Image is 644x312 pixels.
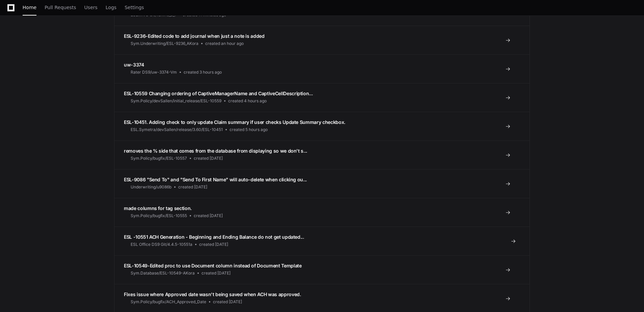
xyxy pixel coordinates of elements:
[131,70,177,75] span: Rater DS9/uw-3374-Vm
[114,83,530,112] a: ESL-10559 Changing ordering of CaptiveManagerName and CaptiveCellDescription...Sym.Policy/devSall...
[124,62,144,68] span: uw-3374
[178,184,207,190] span: created [DATE]
[114,112,530,140] a: ESL-10451. Adding check to only update Claim summary if user checks Update Summary checkbox.ESL.S...
[131,127,223,132] span: ESL.Symetra/devSallen/release/3.60/ESL-10451
[131,98,221,104] span: Sym.Policy/devSallen/initial_release/ESL-10559
[124,33,265,39] span: ESL-9236-Edited code to add journal when just a note is added
[124,148,307,154] span: removes the % side that comes from the database from displaying so we don't s...
[114,227,530,255] a: ESL -10551 ACH Generation - Beginning and Ending Balance do not get updated...ESL Office DS9 Git/...
[228,98,267,104] span: created 4 hours ago
[202,270,231,276] span: created [DATE]
[194,156,223,161] span: created [DATE]
[114,169,530,198] a: ESL-9086 "Send To" and "Send To First Name" will auto-delete when clicking ou...Underwriting/u908...
[131,156,187,161] span: Sym.Policy/bugfix/ESL-10557
[124,291,301,297] span: Fixes issue where Approved date wasn't being saved when ACH was approved.
[131,270,195,276] span: Sym.Database/ESL-10549-AKora
[131,242,192,247] span: ESL Office DS9 Git/4.4.5-10551a
[213,299,242,305] span: created [DATE]
[131,299,206,305] span: Sym.Policy/bugfix/ACH_Approved_Date
[114,198,530,227] a: made columns for tag section.Sym.Policy/bugfix/ESL-10555created [DATE]
[131,41,198,46] span: Sym.Underwriting/ESL-9236_AKora
[114,140,530,169] a: removes the % side that comes from the database from displaying so we don't s...Sym.Policy/bugfix...
[199,242,228,247] span: created [DATE]
[124,119,345,125] span: ESL-10451. Adding check to only update Claim summary if user checks Update Summary checkbox.
[125,5,144,9] span: Settings
[124,177,307,182] span: ESL-9086 "Send To" and "Send To First Name" will auto-delete when clicking ou...
[131,213,187,218] span: Sym.Policy/bugfix/ESL-10555
[124,205,192,211] span: made columns for tag section.
[124,263,301,268] span: ESL-10549-Edited proc to use Document column instead of Document Template
[205,41,244,46] span: created an hour ago
[23,5,36,9] span: Home
[131,184,171,190] span: Underwriting/u9086b
[184,70,222,75] span: created 3 hours ago
[114,255,530,284] a: ESL-10549-Edited proc to use Document column instead of Document TemplateSym.Database/ESL-10549-A...
[106,5,116,9] span: Logs
[194,213,223,218] span: created [DATE]
[230,127,268,132] span: created 5 hours ago
[114,26,530,54] a: ESL-9236-Edited code to add journal when just a note is addedSym.Underwriting/ESL-9236_AKoracreat...
[84,5,98,9] span: Users
[124,90,313,96] span: ESL-10559 Changing ordering of CaptiveManagerName and CaptiveCellDescription...
[124,234,304,240] span: ESL -10551 ACH Generation - Beginning and Ending Balance do not get updated...
[45,5,76,9] span: Pull Requests
[114,54,530,83] a: uw-3374Rater DS9/uw-3374-Vmcreated 3 hours ago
